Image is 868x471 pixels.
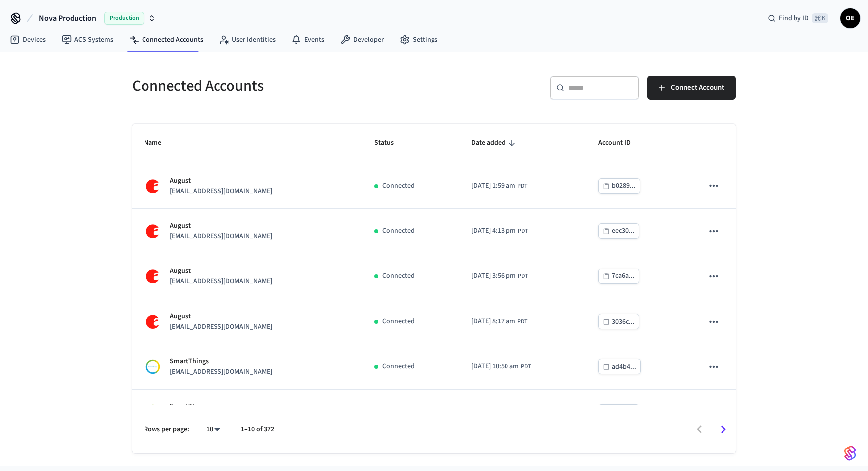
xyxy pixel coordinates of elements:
span: Connect Account [671,81,724,94]
div: America/Vancouver [471,361,531,372]
a: ACS Systems [54,31,121,49]
img: Smartthings Logo, Square [144,358,162,376]
a: Developer [332,31,392,49]
p: Connected [382,181,415,191]
div: America/Vancouver [471,226,528,236]
button: 7ca6a... [598,269,639,284]
span: PDT [521,362,531,371]
h5: Connected Accounts [132,76,428,96]
p: Connected [382,271,415,281]
span: Find by ID [779,13,809,23]
p: August [170,266,272,276]
p: Connected [382,361,415,372]
span: ⌘ K [812,13,828,23]
p: Connected [382,226,415,236]
p: [EMAIL_ADDRESS][DOMAIN_NAME] [170,322,272,332]
div: b0289... [612,180,636,192]
div: America/Vancouver [471,271,528,281]
p: August [170,311,272,322]
img: August Logo, Square [144,222,162,240]
img: Smartthings Logo, Square [144,403,162,421]
div: Find by ID⌘ K [760,9,836,27]
img: SeamLogoGradient.69752ec5.svg [844,445,856,461]
button: eec30... [598,223,639,239]
p: SmartThings [170,356,272,367]
p: [EMAIL_ADDRESS][DOMAIN_NAME] [170,367,272,377]
button: b0289... [598,178,640,194]
p: Connected [382,316,415,327]
div: ad4b4... [612,361,636,373]
a: Events [284,31,332,49]
img: August Logo, Square [144,268,162,285]
span: Date added [471,135,518,151]
span: Status [374,135,407,151]
p: August [170,221,272,231]
span: PDT [517,317,527,326]
div: 7ca6a... [612,270,635,282]
span: [DATE] 10:50 am [471,361,519,372]
span: PDT [518,227,528,236]
button: 59c1e... [598,404,639,420]
p: August [170,176,272,186]
p: [EMAIL_ADDRESS][DOMAIN_NAME] [170,276,272,287]
span: [DATE] 1:59 am [471,181,515,191]
span: PDT [518,272,528,281]
div: America/Vancouver [471,181,527,191]
p: [EMAIL_ADDRESS][DOMAIN_NAME] [170,231,272,242]
div: 3036c... [612,316,635,328]
button: ad4b4... [598,359,641,374]
button: Connect Account [647,76,736,100]
span: [DATE] 3:56 pm [471,271,516,281]
p: 1–10 of 372 [241,424,274,435]
div: America/Vancouver [471,316,527,327]
a: Devices [2,31,54,49]
span: Account ID [598,135,644,151]
span: PDT [517,182,527,191]
span: [DATE] 4:13 pm [471,226,516,236]
button: Go to next page [712,418,735,441]
img: August Logo, Square [144,313,162,331]
button: 3036c... [598,314,639,329]
span: Production [104,12,144,25]
p: SmartThings [170,402,272,412]
span: Nova Production [39,12,96,24]
a: User Identities [211,31,284,49]
p: [EMAIL_ADDRESS][DOMAIN_NAME] [170,186,272,197]
div: 10 [201,422,225,437]
div: eec30... [612,225,635,237]
span: Name [144,135,174,151]
p: Rows per page: [144,424,189,435]
img: August Logo, Square [144,177,162,195]
a: Connected Accounts [121,31,211,49]
span: OE [841,9,859,27]
button: OE [840,8,860,28]
span: [DATE] 8:17 am [471,316,515,327]
a: Settings [392,31,445,49]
